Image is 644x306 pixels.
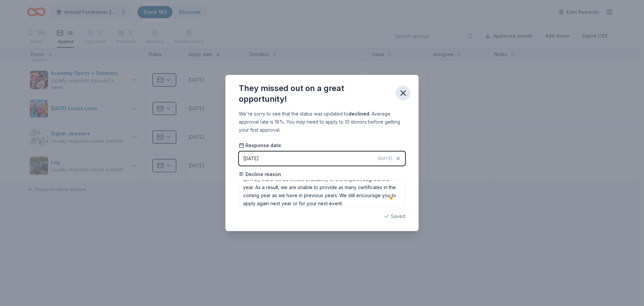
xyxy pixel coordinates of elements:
[239,151,405,166] button: [DATE][DATE]
[378,156,392,161] span: [DATE]
[348,111,369,117] b: declined
[239,171,281,178] span: Decline reason
[239,83,390,104] div: They missed out on a great opportunity!
[243,155,259,163] div: [DATE]
[239,110,405,134] div: We're sorry to see that the status was updated to . Average approval rate is 16%. You may need to...
[239,180,405,207] textarea: To enrich screen reader interactions, please activate Accessibility in Grammarly extension settings
[239,142,281,149] span: Response date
